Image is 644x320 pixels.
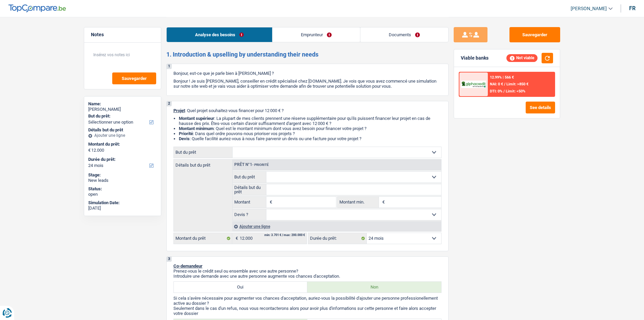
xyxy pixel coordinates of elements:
[179,126,442,131] li: : Quel est le montant minimum dont vous avez besoin pour financer votre projet ?
[88,142,156,147] label: Montant du prêt:
[179,116,442,126] li: : La plupart de mes clients prennent une réserve supplémentaire pour qu'ils puissent financer leu...
[307,282,441,293] label: Non
[112,72,156,84] button: Sauvegarder
[167,64,172,69] div: 1
[88,192,157,197] div: open
[167,27,272,42] a: Analyse des besoins
[91,32,154,38] h5: Notes
[506,54,538,62] div: Not viable
[360,27,448,42] a: Documents
[173,108,442,113] p: : Quel projet souhaitez-vous financer pour 12 000 € ?
[174,159,232,167] label: Détails but du prêt
[461,55,488,61] div: Viable banks
[179,136,442,141] li: : Quelle facilité auriez-vous à nous faire parvenir un devis ou une facture pour votre projet ?
[173,79,442,89] p: Bonjour ! Je suis [PERSON_NAME], conseiller en crédit spécialisé chez [DOMAIN_NAME]. Je vois que ...
[571,6,607,12] span: [PERSON_NAME]
[506,82,528,86] span: Limit: >850 €
[461,81,486,88] img: AlphaCredit
[179,131,193,136] strong: Priorité
[233,163,270,167] div: Prêt n°1
[233,184,267,195] label: Détails but du prêt
[88,186,157,192] div: Status:
[252,163,269,167] span: - Priorité
[174,282,308,293] label: Oui
[166,51,449,58] h2: 1. Introduction & upselling by understanding their needs
[232,221,441,231] div: Ajouter une ligne
[173,306,442,316] p: Seulement dans le cas d'un refus, nous vous recontacterons alors pour avoir plus d'informations s...
[88,101,157,107] div: Name:
[526,102,555,113] button: See details
[232,233,240,244] span: €
[88,157,156,162] label: Durée du prêt:
[173,108,185,113] span: Projet
[565,3,613,14] a: [PERSON_NAME]
[509,27,560,42] button: Sauvegarder
[233,172,267,183] label: But du prêt
[490,75,514,80] div: 12.99% | 566 €
[379,197,386,208] span: €
[266,197,274,208] span: €
[179,126,214,131] strong: Montant minimum
[88,178,157,183] div: New leads
[173,269,442,274] p: Prenez-vous le crédit seul ou ensemble avec une autre personne?
[179,116,214,121] strong: Montant supérieur
[88,127,157,133] div: Détails but du prêt
[308,233,367,244] label: Durée du prêt:
[264,234,305,237] div: min: 3.701 € / max: 200.000 €
[88,133,157,138] div: Ajouter une ligne
[490,89,502,93] span: DTI: 0%
[179,131,442,136] li: : Dans quel ordre pouvons-nous prioriser vos projets ?
[629,5,636,12] div: fr
[88,113,156,119] label: But du prêt:
[173,274,442,279] p: Introduire une demande avec une autre personne augmente vos chances d'acceptation.
[233,209,267,220] label: Devis ?
[88,172,157,178] div: Stage:
[88,107,157,112] div: [PERSON_NAME]
[338,197,379,208] label: Montant min.
[174,233,232,244] label: Montant du prêt
[503,89,505,93] span: /
[173,296,442,306] p: Si cela s'avère nécessaire pour augmenter vos chances d'acceptation, auriez-vous la possibilité d...
[490,82,503,86] span: NAI: 0 €
[174,147,233,158] label: But du prêt
[167,257,172,262] div: 3
[88,148,91,153] span: €
[88,206,157,211] div: [DATE]
[173,71,442,76] p: Bonjour, est-ce que je parle bien à [PERSON_NAME] ?
[233,197,267,208] label: Montant
[173,263,202,269] span: Co-demandeur
[8,4,66,13] img: TopCompare Logo
[167,101,172,106] div: 2
[506,89,525,93] span: Limit: <50%
[272,27,360,42] a: Emprunteur
[88,200,157,206] div: Simulation Date:
[504,82,505,86] span: /
[122,76,147,81] span: Sauvegarder
[179,136,190,141] span: Devis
